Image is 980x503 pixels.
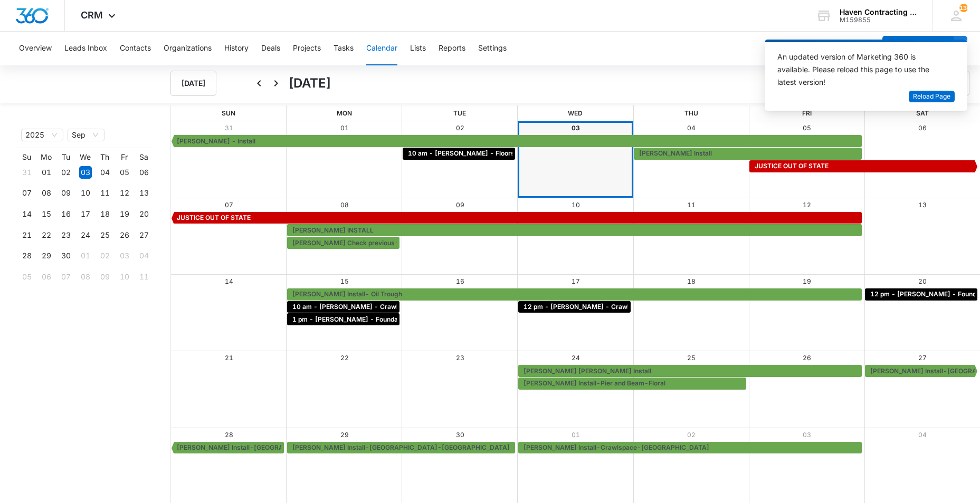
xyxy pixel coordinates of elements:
button: Leads Inbox [64,32,107,65]
div: 10 [118,270,131,283]
div: 14 [21,208,33,220]
div: 30 [60,249,72,262]
a: 31 [225,124,233,132]
div: 26 [118,229,131,241]
div: JUSTICE OUT OF STATE [752,161,975,171]
span: Mon [337,109,352,117]
div: 12 pm - Keith Price - Crawl Space - Myrtle, MO [521,302,628,312]
button: Reload Page [909,91,955,103]
span: [PERSON_NAME] Install-Pier and Beam-Floral [524,379,665,388]
td: 2025-10-11 [134,266,154,287]
button: Reports [439,32,465,65]
span: [PERSON_NAME] - Install [177,137,255,146]
div: 29 [40,249,53,262]
div: 13 [138,187,150,199]
a: 19 [803,277,811,285]
td: 2025-09-24 [75,225,95,246]
div: Cindy Sheperd Check previous work [290,238,397,248]
a: 06 [918,124,927,132]
td: 2025-10-01 [75,246,95,267]
span: JUSTICE OUT OF STATE [177,213,251,223]
span: [PERSON_NAME] Install-Crawlspace-[GEOGRAPHIC_DATA] [524,443,709,452]
td: 2025-09-15 [36,204,56,225]
td: 2025-09-06 [134,162,154,183]
span: 2025 [25,129,59,141]
div: 18 [99,208,111,220]
th: Mo [36,152,56,162]
button: Organizations [164,32,212,65]
td: 2025-09-18 [95,204,115,225]
div: 01 [79,249,92,262]
td: 2025-09-03 [75,162,95,183]
td: 2025-09-09 [56,183,75,204]
td: 2025-09-11 [95,183,115,204]
a: 27 [918,354,927,362]
span: [PERSON_NAME] [PERSON_NAME] Install [524,366,651,376]
div: 17 [79,208,92,220]
div: 08 [40,187,53,199]
a: 03 [572,124,580,132]
div: 03 [118,249,131,262]
h1: [DATE] [289,74,331,93]
a: 23 [456,354,464,362]
a: 30 [456,431,464,439]
td: 2025-10-03 [115,246,134,267]
div: 09 [60,187,72,199]
a: 15 [340,277,349,285]
div: 21 [21,229,33,241]
td: 2025-09-16 [56,204,75,225]
td: 2025-09-01 [36,162,56,183]
div: 28 [21,249,33,262]
span: [PERSON_NAME] Install-[GEOGRAPHIC_DATA]-[GEOGRAPHIC_DATA] [292,443,510,452]
td: 2025-09-07 [17,183,36,204]
a: 21 [225,354,233,362]
a: 28 [225,431,233,439]
div: Bev Ochs Install-Springfield-Shims [868,366,975,376]
a: 05 [803,124,811,132]
td: 2025-10-09 [95,266,115,287]
span: Tue [453,109,466,117]
button: Add Contact [882,36,954,61]
a: 04 [687,124,696,132]
div: notifications count [959,4,968,12]
div: 10 [79,187,92,199]
button: Tasks [334,32,354,65]
div: 16 [60,208,72,220]
div: JUSTICE OUT OF STATE [174,213,859,223]
td: 2025-09-02 [56,162,75,183]
div: 08 [79,270,92,283]
td: 2025-10-10 [115,266,134,287]
div: 06 [40,270,53,283]
a: 24 [572,354,580,362]
a: 14 [225,277,233,285]
div: 09 [99,270,111,283]
td: 2025-09-04 [95,162,115,183]
th: Sa [134,152,154,162]
span: Thu [684,109,698,117]
td: 2025-10-08 [75,266,95,287]
a: 12 [803,201,811,209]
td: 2025-09-14 [17,204,36,225]
a: 20 [918,277,927,285]
span: [PERSON_NAME] INSTALL [292,226,374,235]
div: 20 [138,208,150,220]
a: 07 [225,201,233,209]
span: Wed [568,109,583,117]
div: 24 [79,229,92,241]
td: 2025-10-06 [36,266,56,287]
a: 08 [340,201,349,209]
div: 10 am - Micah Woods - Floors - Batesville [405,149,512,158]
span: 130 [959,4,968,12]
div: Robin Dauer - Install [174,137,859,146]
div: Sara Carey Install- Oil Trough [290,289,859,299]
td: 2025-09-27 [134,225,154,246]
div: 04 [138,249,150,262]
th: Tu [56,152,75,162]
td: 2025-10-05 [17,266,36,287]
div: An updated version of Marketing 360 is available. Please reload this page to use the latest version! [777,51,942,89]
button: Calendar [366,32,397,65]
div: Scott Cook Install-Melbourne-French Drain [290,443,512,452]
a: 25 [687,354,696,362]
div: 1 pm - Danny Craig - Foundation - Batesville [290,315,397,324]
td: 2025-09-05 [115,162,134,183]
